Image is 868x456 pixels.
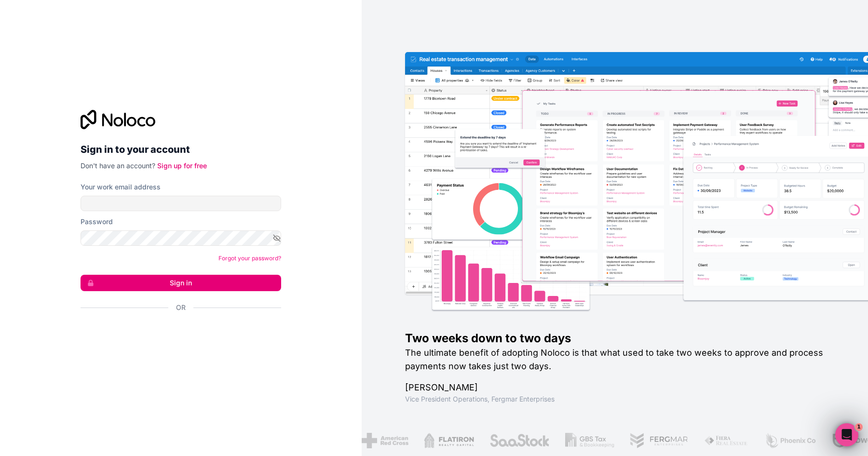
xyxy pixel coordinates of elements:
[81,275,281,291] button: Sign in
[405,346,837,373] h2: The ultimate benefit of adopting Noloco is that what used to take two weeks to approve and proces...
[218,255,281,262] a: Forgot your password?
[81,217,113,227] label: Password
[405,394,837,404] h1: Vice President Operations , Fergmar Enterprises
[629,433,688,448] img: /assets/fergmar-CudnrXN5.png
[565,433,614,448] img: /assets/gbstax-C-GtDUiK.png
[81,161,155,170] span: Don't have an account?
[362,433,408,448] img: /assets/american-red-cross-BAupjrZR.png
[405,331,837,346] h1: Two weeks down to two days
[81,182,161,192] label: Your work email address
[81,141,281,158] h2: Sign in to your account
[405,381,837,394] h1: [PERSON_NAME]
[157,161,207,170] a: Sign up for free
[489,433,550,448] img: /assets/saastock-C6Zbiodz.png
[855,423,863,431] span: 1
[81,196,281,211] input: Email address
[424,433,474,448] img: /assets/flatiron-C8eUkumj.png
[704,433,749,448] img: /assets/fiera-fwj2N5v4.png
[176,303,186,312] span: Or
[76,323,278,344] iframe: Knop Inloggen met Google
[764,433,816,448] img: /assets/phoenix-BREaitsQ.png
[835,423,858,446] iframe: Intercom live chat
[81,230,281,246] input: Password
